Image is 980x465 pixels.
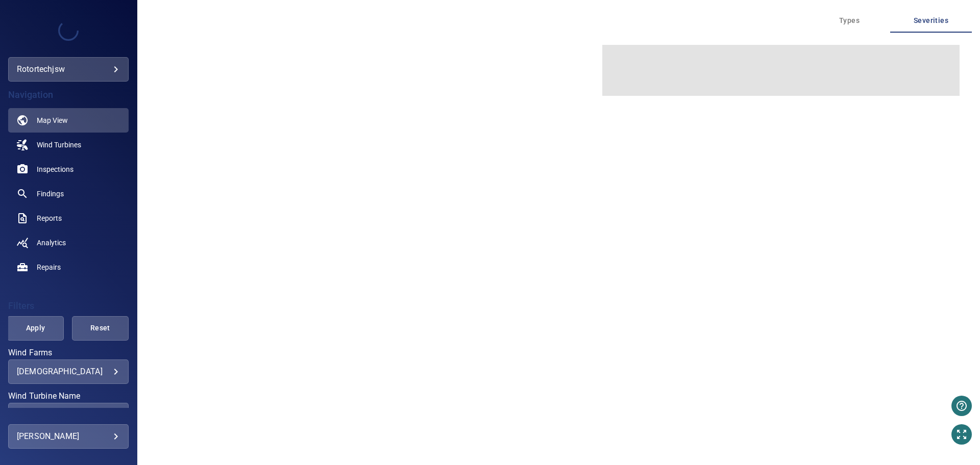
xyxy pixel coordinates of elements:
[37,140,81,150] span: Wind Turbines
[815,14,884,27] span: Types
[72,316,129,341] button: Reset
[37,262,61,272] span: Repairs
[17,61,120,77] div: rotortechjsw
[37,213,62,223] span: Reports
[85,322,116,334] span: Reset
[8,230,129,255] a: analytics noActive
[37,164,73,174] span: Inspections
[17,428,120,445] div: [PERSON_NAME]
[17,367,120,376] div: [DEMOGRAPHIC_DATA]
[37,189,64,199] span: Findings
[8,349,129,357] label: Wind Farms
[8,255,129,279] a: repairs noActive
[8,108,129,133] a: map active
[8,157,129,182] a: inspections noActive
[7,316,64,341] button: Apply
[8,182,129,206] a: findings noActive
[896,14,966,27] span: Severities
[8,403,129,427] div: Wind Turbine Name
[37,238,66,248] span: Analytics
[20,322,51,334] span: Apply
[8,301,129,311] h4: Filters
[8,57,129,82] div: rotortechjsw
[8,359,129,384] div: Wind Farms
[8,206,129,230] a: reports noActive
[37,115,68,125] span: Map View
[8,133,129,157] a: windturbines noActive
[8,90,129,100] h4: Navigation
[8,392,129,400] label: Wind Turbine Name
